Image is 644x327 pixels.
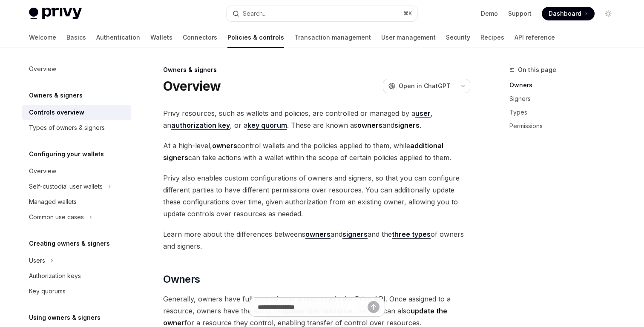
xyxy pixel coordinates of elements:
strong: owners [305,230,331,238]
a: Types of owners & signers [22,120,131,135]
button: Open search [227,6,417,21]
a: three types [392,230,431,239]
a: Signers [509,92,622,106]
div: Authorization keys [29,271,81,281]
strong: owners [357,121,382,129]
button: Toggle Self-custodial user wallets section [22,179,131,194]
a: User management [381,27,436,48]
a: Authentication [96,27,140,48]
a: Owners [509,78,622,92]
div: Common use cases [29,212,84,222]
div: Self-custodial user wallets [29,181,103,192]
strong: signers [342,230,368,238]
span: Open in ChatGPT [399,82,451,90]
strong: three types [392,230,431,238]
span: Owners [163,272,200,286]
a: Transaction management [294,27,371,48]
div: Types of owners & signers [29,123,105,133]
a: key quorum [247,121,287,130]
div: Managed wallets [29,197,77,207]
a: Dashboard [542,7,595,20]
a: Permissions [509,119,622,133]
a: Security [446,27,470,48]
a: signers [342,230,368,239]
input: Ask a question... [258,298,368,316]
a: authorization key [171,121,230,130]
a: Authorization keys [22,268,131,284]
div: Controls overview [29,107,84,118]
a: Policies & controls [227,27,284,48]
strong: owners [212,141,237,150]
a: Basics [66,27,86,48]
span: Privy resources, such as wallets and policies, are controlled or managed by a , an , or a . These... [163,107,470,131]
h1: Overview [163,78,221,94]
div: Users [29,255,45,266]
button: Send message [368,301,379,313]
span: Learn more about the differences betweens and and the of owners and signers. [163,228,470,252]
h5: Using owners & signers [29,313,101,323]
h5: Creating owners & signers [29,238,110,249]
span: On this page [518,65,556,75]
div: Overview [29,166,56,176]
div: Key quorums [29,286,66,296]
div: Owners & signers [163,66,470,74]
h5: Owners & signers [29,90,83,100]
a: Connectors [183,27,217,48]
button: Toggle Users section [22,253,131,268]
a: Overview [22,61,131,77]
a: Support [508,9,532,18]
a: user [415,109,431,118]
a: Key quorums [22,284,131,299]
span: ⌘ K [403,10,412,17]
span: Dashboard [549,9,581,18]
strong: signers [394,121,420,129]
a: Controls overview [22,105,131,120]
button: Open in ChatGPT [383,79,456,93]
a: API reference [515,27,555,48]
a: Managed wallets [22,194,131,209]
div: Search... [243,9,267,19]
a: Types [509,106,622,119]
h5: Configuring your wallets [29,149,104,159]
div: Overview [29,64,56,74]
a: Overview [22,163,131,179]
a: owners [305,230,331,239]
a: Recipes [480,27,504,48]
button: Toggle dark mode [601,7,615,20]
a: Demo [481,9,498,18]
span: At a high-level, control wallets and the policies applied to them, while can take actions with a ... [163,140,470,163]
a: Wallets [150,27,172,48]
span: Privy also enables custom configurations of owners and signers, so that you can configure differe... [163,172,470,220]
img: light logo [29,8,82,20]
a: Welcome [29,27,56,48]
strong: user [415,109,431,118]
button: Toggle Common use cases section [22,209,131,225]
